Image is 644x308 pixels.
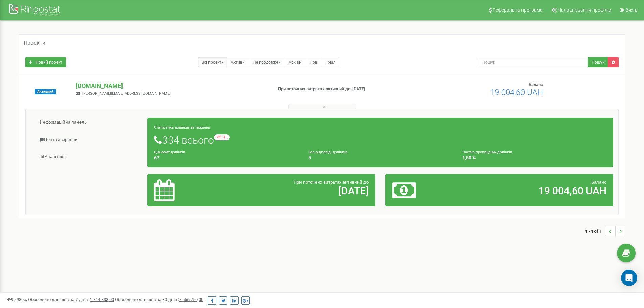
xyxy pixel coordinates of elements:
span: 19 004,60 UAH [490,88,543,97]
a: Центр звернень [31,132,148,148]
span: 99,989% [7,297,27,302]
u: 7 556 750,00 [179,297,203,302]
p: При поточних витратах активний до: [DATE] [278,86,419,92]
h2: 19 004,60 UAH [467,185,606,196]
a: Архівні [285,57,306,67]
span: Налаштування профілю [558,7,611,13]
a: Новий проєкт [25,57,66,67]
h4: 5 [308,155,452,160]
a: Нові [306,57,322,67]
input: Пошук [478,57,588,67]
h2: [DATE] [229,185,368,196]
span: Оброблено дзвінків за 30 днів : [115,297,203,302]
a: Не продовжені [249,57,285,67]
span: Активний [35,89,56,94]
span: Баланс [591,180,606,185]
span: Вихід [625,7,637,13]
small: Цільових дзвінків [154,150,185,155]
a: Аналiтика [31,148,148,165]
button: Пошук [588,57,608,67]
span: 1 - 1 of 1 [585,226,605,236]
h4: 1,50 % [462,155,606,160]
p: [DOMAIN_NAME] [76,81,267,90]
span: Оброблено дзвінків за 7 днів : [28,297,114,302]
small: Статистика дзвінків за тиждень [154,125,210,130]
small: -89 [214,134,230,140]
a: Всі проєкти [198,57,227,67]
a: Активні [227,57,249,67]
span: Баланс [529,82,543,87]
span: [PERSON_NAME][EMAIL_ADDRESS][DOMAIN_NAME] [82,91,171,96]
u: 1 744 838,00 [90,297,114,302]
a: Інформаційна панель [31,114,148,131]
span: При поточних витратах активний до [294,180,369,185]
h5: Проєкти [24,40,45,46]
span: Реферальна програма [493,7,543,13]
a: Тріал [322,57,339,67]
h1: 334 всього [154,134,606,146]
small: Частка пропущених дзвінків [462,150,512,155]
h4: 67 [154,155,298,160]
nav: ... [585,219,625,243]
div: Open Intercom Messenger [621,270,637,286]
small: Без відповіді дзвінків [308,150,347,155]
